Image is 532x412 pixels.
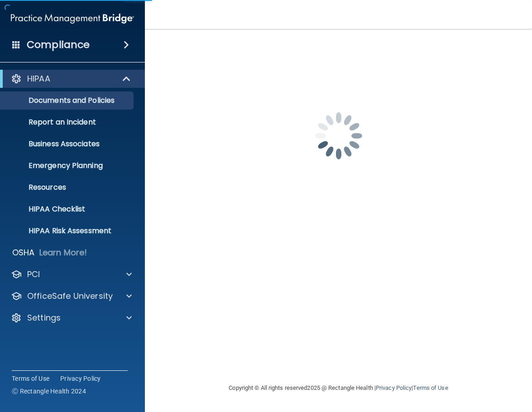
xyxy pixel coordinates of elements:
[6,161,129,170] p: Emergency Planning
[6,118,129,127] p: Report an Incident
[6,96,129,105] p: Documents and Policies
[39,247,87,258] p: Learn More!
[6,183,129,192] p: Resources
[11,312,132,323] a: Settings
[6,205,129,214] p: HIPAA Checklist
[27,291,113,302] p: OfficeSafe University
[12,247,35,258] p: OSHA
[27,73,50,84] p: HIPAA
[413,384,448,391] a: Terms of Use
[376,384,412,391] a: Privacy Policy
[11,73,131,84] a: HIPAA
[11,291,132,302] a: OfficeSafe University
[293,91,384,181] img: spinner.e123f6fc.gif
[6,226,129,235] p: HIPAA Risk Assessment
[27,38,90,51] h4: Compliance
[6,139,129,149] p: Business Associates
[11,10,134,28] img: PMB logo
[60,374,101,383] a: Privacy Policy
[12,374,49,383] a: Terms of Use
[11,269,132,280] a: PCI
[27,269,40,280] p: PCI
[173,374,504,402] div: Copyright © All rights reserved 2025 @ Rectangle Health | |
[12,387,86,396] span: Ⓒ Rectangle Health 2024
[27,312,61,323] p: Settings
